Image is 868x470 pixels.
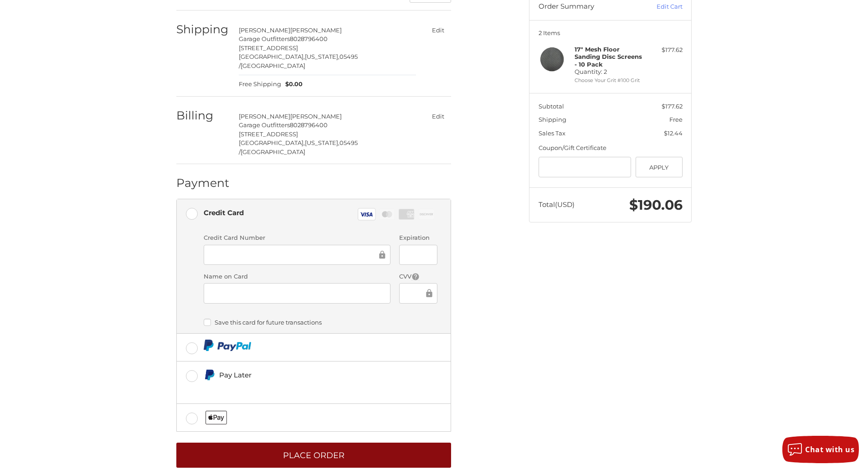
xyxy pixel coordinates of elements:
span: Free Shipping [239,80,281,89]
div: Coupon/Gift Certificate [539,144,683,153]
h2: Payment [176,176,230,190]
div: $177.62 [647,46,683,55]
li: Choose Your Grit #100 Grit [575,77,644,84]
input: Gift Certificate or Coupon Code [539,157,632,177]
h3: Order Summary [539,2,637,11]
span: [US_STATE], [305,139,339,146]
iframe: Secure Credit Card Frame - CVV [406,288,424,299]
span: $190.06 [629,196,683,213]
img: Pay Later icon [204,369,215,381]
span: Subtotal [539,103,564,110]
iframe: Secure Credit Card Frame - Credit Card Number [210,249,377,260]
button: Edit [425,110,451,123]
span: [PERSON_NAME] [239,113,290,120]
span: [GEOGRAPHIC_DATA] [241,62,305,69]
span: [STREET_ADDRESS] [239,44,298,52]
span: [GEOGRAPHIC_DATA] [241,148,305,155]
span: [US_STATE], [305,53,339,60]
button: Chat with us [782,436,859,463]
span: Chat with us [805,444,854,455]
span: Garage Outfitters [239,35,290,42]
button: Place Order [176,443,451,468]
span: 8028796400 [290,35,328,42]
label: Name on Card [204,272,390,281]
label: CVV [399,272,437,281]
span: Total (USD) [539,200,575,209]
label: Save this card for future transactions [204,319,437,326]
span: [GEOGRAPHIC_DATA], [239,53,305,60]
iframe: Secure Credit Card Frame - Cardholder Name [210,288,384,299]
button: Apply [636,157,683,177]
span: Garage Outfitters [239,121,290,129]
label: Expiration [399,233,437,243]
span: [STREET_ADDRESS] [239,130,298,138]
span: Shipping [539,116,566,123]
iframe: Secure Credit Card Frame - Expiration Date [406,249,431,260]
iframe: PayPal Message 1 [204,384,389,393]
span: Sales Tax [539,129,565,137]
span: [PERSON_NAME] [239,26,290,34]
img: Applepay icon [205,411,227,424]
h4: Quantity: 2 [575,46,644,75]
span: 8028796400 [290,121,328,129]
h2: Billing [176,108,230,123]
span: [PERSON_NAME] [290,113,342,120]
button: Edit [425,24,451,37]
a: Edit Cart [637,2,683,11]
span: [GEOGRAPHIC_DATA], [239,139,305,146]
img: PayPal icon [204,340,252,351]
span: [PERSON_NAME] [290,26,342,34]
span: $0.00 [281,80,303,89]
span: $12.44 [664,129,683,137]
span: $177.62 [662,103,683,110]
div: Credit Card [204,205,244,220]
span: Free [669,116,683,123]
strong: 17" Mesh Floor Sanding Disc Screens - 10 Pack [575,46,642,68]
span: 05495 / [239,53,358,69]
h2: Shipping [176,22,230,36]
h3: 2 Items [539,29,683,36]
span: 05495 / [239,139,358,155]
div: Pay Later [219,367,388,382]
label: Credit Card Number [204,233,390,243]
